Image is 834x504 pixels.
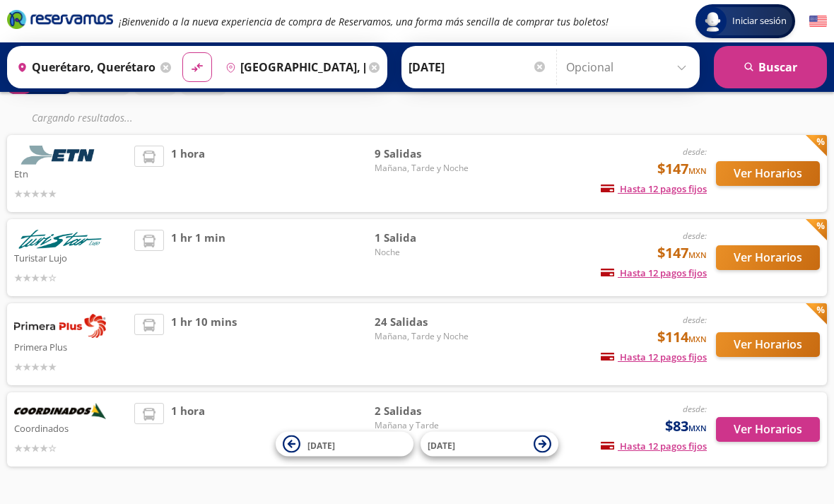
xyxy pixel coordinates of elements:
[375,403,474,419] span: 2 Salidas
[14,230,106,249] img: Turistar Lujo
[657,327,707,348] span: $114
[307,439,335,451] span: [DATE]
[14,314,106,338] img: Primera Plus
[716,161,820,186] button: Ver Horarios
[601,351,707,363] span: Hasta 12 pagos fijos
[14,249,127,266] p: Turistar Lujo
[276,432,413,457] button: [DATE]
[119,15,609,28] em: ¡Bienvenido a la nueva experiencia de compra de Reservamos, una forma más sencilla de comprar tus...
[375,162,474,175] span: Mañana, Tarde y Noche
[375,314,474,330] span: 24 Salidas
[601,440,707,452] span: Hasta 12 pagos fijos
[665,416,707,437] span: $83
[688,334,707,344] small: MXN
[688,250,707,260] small: MXN
[683,230,707,242] em: desde:
[375,230,474,246] span: 1 Salida
[409,49,547,85] input: Elegir Fecha
[601,266,707,279] span: Hasta 12 pagos fijos
[11,49,157,85] input: Buscar Origen
[375,246,474,259] span: Noche
[14,338,127,355] p: Primera Plus
[14,419,127,436] p: Coordinados
[171,230,225,286] span: 1 hr 1 min
[716,245,820,270] button: Ver Horarios
[375,330,474,343] span: Mañana, Tarde y Noche
[809,13,827,30] button: English
[14,403,106,418] img: Coordinados
[220,49,365,85] input: Buscar Destino
[688,423,707,433] small: MXN
[688,165,707,176] small: MXN
[375,419,474,432] span: Mañana y Tarde
[566,49,693,85] input: Opcional
[716,332,820,357] button: Ver Horarios
[421,432,558,457] button: [DATE]
[657,242,707,264] span: $147
[428,439,455,451] span: [DATE]
[601,182,707,195] span: Hasta 12 pagos fijos
[171,314,237,375] span: 1 hr 10 mins
[7,8,113,30] i: Brand Logo
[171,403,205,456] span: 1 hora
[683,146,707,158] em: desde:
[716,417,820,442] button: Ver Horarios
[657,158,707,180] span: $147
[7,8,113,34] a: Brand Logo
[375,146,474,162] span: 9 Salidas
[14,165,127,182] p: Etn
[714,46,827,88] button: Buscar
[727,14,792,28] span: Iniciar sesión
[14,146,106,165] img: Etn
[32,111,133,124] em: Cargando resultados ...
[171,146,205,201] span: 1 hora
[683,314,707,326] em: desde:
[683,403,707,415] em: desde:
